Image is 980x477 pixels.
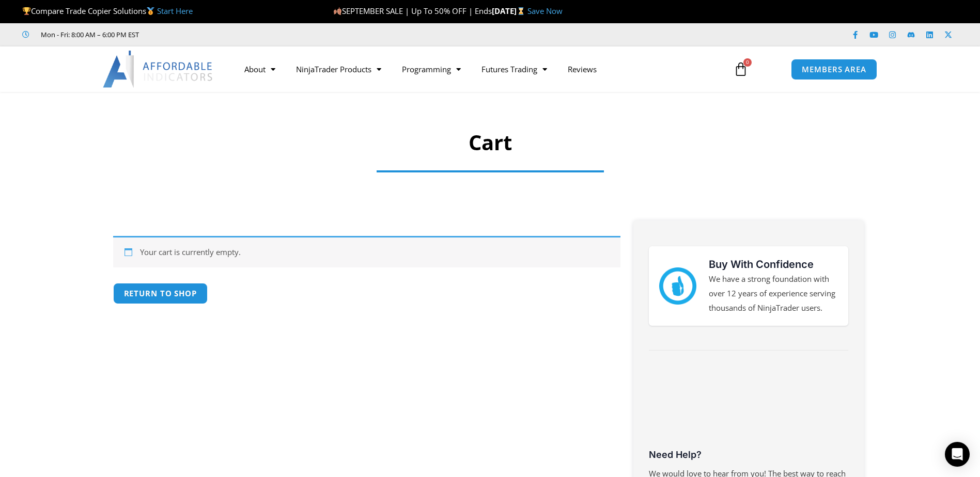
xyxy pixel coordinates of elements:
[23,7,30,15] img: 🏆
[148,128,832,157] h1: Cart
[113,283,208,304] a: Return to shop
[234,57,286,81] a: About
[791,59,877,80] a: MEMBERS AREA
[649,369,848,446] iframe: Customer reviews powered by Trustpilot
[22,6,193,16] span: Compare Trade Copier Solutions
[113,236,620,267] div: Your cart is currently empty.
[392,57,471,81] a: Programming
[802,66,866,73] span: MEMBERS AREA
[334,7,341,15] img: 🍂
[557,57,607,81] a: Reviews
[286,57,392,81] a: NinjaTrader Products
[103,51,214,88] img: LogoAI | Affordable Indicators – NinjaTrader
[945,442,970,467] div: Open Intercom Messenger
[649,449,848,460] h3: Need Help?
[471,57,557,81] a: Futures Trading
[333,6,492,16] span: SEPTEMBER SALE | Up To 50% OFF | Ends
[718,54,764,84] a: 0
[527,6,563,16] a: Save Now
[153,29,308,40] iframe: Customer reviews powered by Trustpilot
[234,57,722,81] nav: Menu
[38,28,139,41] span: Mon - Fri: 8:00 AM – 6:00 PM EST
[157,6,193,16] a: Start Here
[709,257,838,272] h3: Buy With Confidence
[517,7,525,15] img: ⌛
[709,272,838,315] p: We have a strong foundation with over 12 years of experience serving thousands of NinjaTrader users.
[743,58,752,67] span: 0
[492,6,527,16] strong: [DATE]
[147,7,154,15] img: 🥇
[659,267,696,305] img: mark thumbs good 43913 | Affordable Indicators – NinjaTrader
